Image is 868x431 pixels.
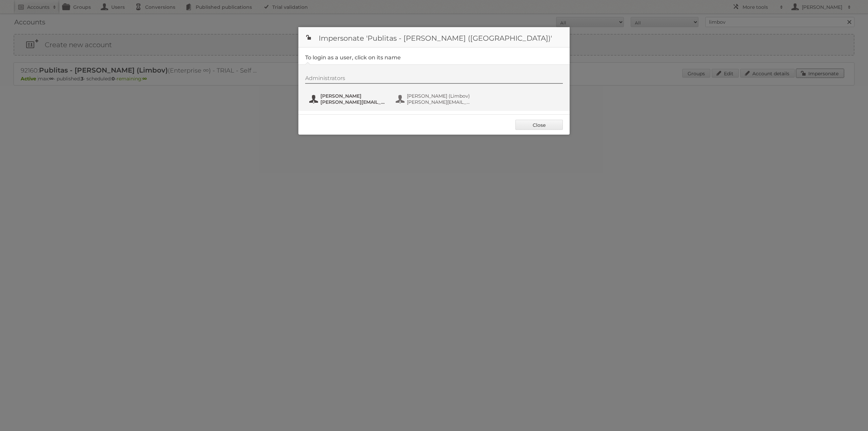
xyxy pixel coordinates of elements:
[305,75,563,84] div: Administrators
[305,54,401,61] legend: To login as a user, click on its name
[515,120,563,130] a: Close
[395,92,475,106] button: [PERSON_NAME] (Limbov) [PERSON_NAME][EMAIL_ADDRESS][DOMAIN_NAME]
[298,27,570,47] h1: Impersonate 'Publitas - [PERSON_NAME] ([GEOGRAPHIC_DATA])'
[407,93,473,99] span: [PERSON_NAME] (Limbov)
[320,99,386,105] span: [PERSON_NAME][EMAIL_ADDRESS][DOMAIN_NAME]
[407,99,473,105] span: [PERSON_NAME][EMAIL_ADDRESS][DOMAIN_NAME]
[320,93,386,99] span: [PERSON_NAME]
[309,92,388,106] button: [PERSON_NAME] [PERSON_NAME][EMAIL_ADDRESS][DOMAIN_NAME]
